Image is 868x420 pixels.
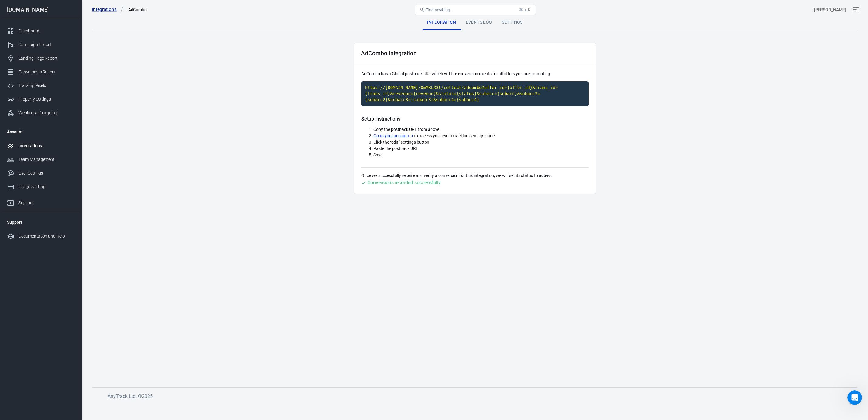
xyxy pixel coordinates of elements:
div: Sign out [18,200,75,206]
div: Conversions Report [18,69,75,75]
strong: active [539,173,551,178]
div: Campaign Report [18,42,75,48]
button: Find anything...⌘ + K [415,5,536,15]
a: Webhooks (outgoing) [2,106,80,120]
a: Team Management [2,153,80,166]
div: Team Management [18,156,75,163]
li: Account [2,125,80,139]
span: Save [373,152,382,157]
a: Dashboard [2,24,80,38]
div: Dashboard [18,28,75,34]
div: AdCombo [128,7,147,13]
li: Support [2,215,80,229]
div: AdCombo Integration [361,50,417,56]
div: Events Log [461,15,497,30]
a: Property Settings [2,92,80,106]
div: Tracking Pixels [18,82,75,89]
div: Settings [497,15,528,30]
code: Click to copy [361,81,589,106]
a: Usage & billing [2,180,80,194]
p: Once we successfully receive and verify a conversion for this integration, we will set its status... [361,172,589,179]
iframe: Intercom live chat [847,390,862,405]
span: Copy the postback URL from above [373,127,439,132]
span: Paste the postback URL [373,146,418,151]
a: Integrations [2,139,80,153]
a: Sign out [2,194,80,210]
div: Landing Page Report [18,55,75,62]
div: Integrations [18,143,75,149]
div: Webhooks (outgoing) [18,110,75,116]
p: AdCombo has a Global postback URL which will fire conversion events for all offers you are promot... [361,71,589,77]
a: Tracking Pixels [2,79,80,92]
div: Account id: 8mMXLX3l [814,7,846,13]
div: ⌘ + K [519,8,530,12]
a: Sign out [849,2,863,17]
div: Usage & billing [18,184,75,190]
span: to access your event tracking settings page. [373,133,496,138]
a: Integrations [92,6,123,13]
a: Conversions Report [2,65,80,79]
div: Conversions recorded successfully. [367,179,442,186]
div: User Settings [18,170,75,176]
div: Integration [422,15,461,30]
div: Documentation and Help [18,233,75,239]
a: Landing Page Report [2,52,80,65]
div: Property Settings [18,96,75,102]
span: Find anything... [426,8,453,12]
a: Campaign Report [2,38,80,52]
a: Go to your account [373,133,414,139]
div: [DOMAIN_NAME] [2,7,80,12]
h6: AnyTrack Ltd. © 2025 [108,392,562,400]
h5: Setup instructions [361,116,589,122]
a: User Settings [2,166,80,180]
span: Click the “edit” settings button [373,140,429,145]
